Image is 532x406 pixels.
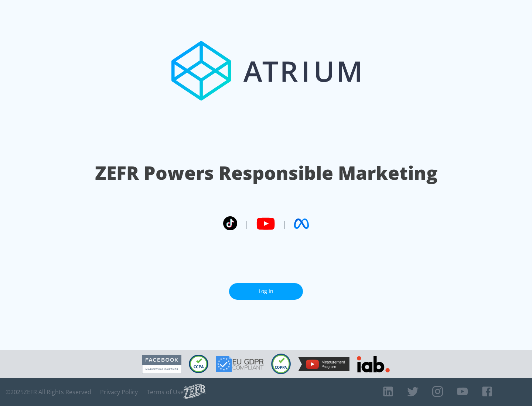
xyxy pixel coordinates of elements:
img: YouTube Measurement Program [298,357,349,371]
img: IAB [357,356,390,372]
span: | [245,218,249,229]
img: GDPR Compliant [216,356,264,372]
img: Facebook Marketing Partner [142,355,181,374]
a: Terms of Use [147,388,184,396]
a: Log In [229,283,303,300]
h1: ZEFR Powers Responsible Marketing [95,160,437,186]
span: | [282,218,287,229]
a: Privacy Policy [100,388,138,396]
img: CCPA Compliant [189,355,208,373]
img: COPPA Compliant [271,354,291,374]
span: © 2025 ZEFR All Rights Reserved [6,388,91,396]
